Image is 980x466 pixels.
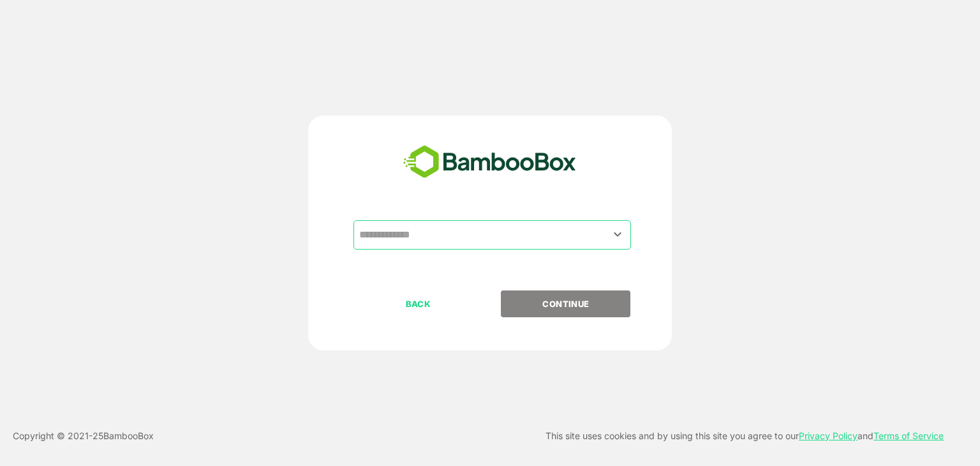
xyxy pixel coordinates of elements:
p: This site uses cookies and by using this site you agree to our and [546,428,944,444]
p: BACK [355,297,482,311]
p: Copyright © 2021- 25 BambooBox [13,428,154,444]
button: Open [609,226,627,243]
button: CONTINUE [501,290,630,317]
p: CONTINUE [502,297,630,311]
img: bamboobox [396,141,583,183]
a: Terms of Service [873,430,944,441]
a: Privacy Policy [799,430,857,441]
button: BACK [353,290,483,317]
